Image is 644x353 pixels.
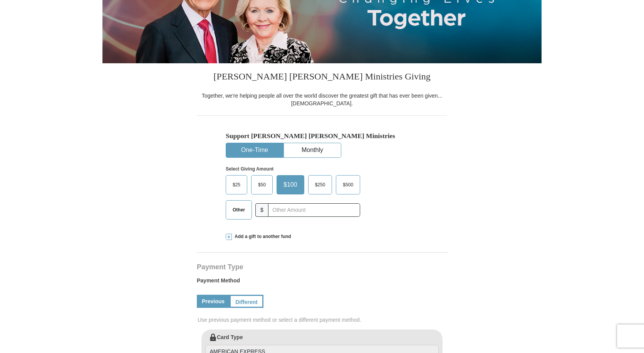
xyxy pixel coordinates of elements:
[226,132,418,140] h5: Support [PERSON_NAME] [PERSON_NAME] Ministries
[254,179,270,191] span: $50
[197,92,447,107] div: Together, we're helping people all over the world discover the greatest gift that has ever been g...
[284,143,341,157] button: Monthly
[230,295,263,308] a: Different
[197,63,447,92] h3: [PERSON_NAME] [PERSON_NAME] Ministries Giving
[229,179,244,191] span: $25
[255,203,268,217] span: $
[311,179,329,191] span: $250
[226,143,283,157] button: One-Time
[226,166,273,172] strong: Select Giving Amount
[232,233,291,240] span: Add a gift to another fund
[197,295,230,308] a: Previous
[197,277,447,288] label: Payment Method
[197,264,447,270] h4: Payment Type
[339,179,357,191] span: $500
[268,203,360,217] input: Other Amount
[198,316,448,324] span: Use previous payment method or select a different payment method.
[229,204,249,216] span: Other
[280,179,301,191] span: $100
